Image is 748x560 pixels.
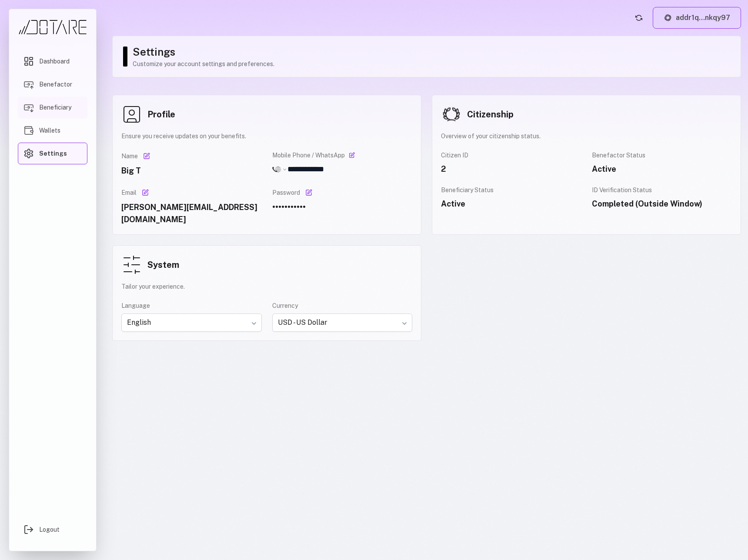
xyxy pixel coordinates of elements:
[121,132,412,140] p: Ensure you receive updates on your benefits.
[39,149,67,158] span: Settings
[141,151,152,161] button: Edit
[23,102,34,113] img: Beneficiary
[18,20,87,35] img: Dotare Logo
[272,188,300,197] label: Password
[272,301,413,310] label: Currency
[664,13,672,22] img: Lace logo
[147,259,179,271] h2: System
[39,525,60,534] span: Logout
[467,108,514,120] h2: Citizenship
[592,186,652,194] label: ID Verification Status
[121,152,138,160] label: Name
[121,104,142,125] img: Profile
[592,151,732,160] label: Benefactor Status
[140,187,150,198] button: Edit
[121,254,142,275] img: System
[133,45,732,59] h1: Settings
[632,11,646,25] button: Refresh account status
[39,57,70,66] span: Dashboard
[441,132,732,140] p: Overview of your citizenship status.
[39,80,72,89] span: Benefactor
[441,104,462,125] img: Laurel
[121,165,262,177] div: Big T
[121,313,262,332] button: English
[272,313,413,332] button: USD - US Dollar
[441,151,581,160] label: Citizen ID
[39,103,71,112] span: Beneficiary
[147,108,175,120] h2: Profile
[304,187,314,198] button: Edit
[272,151,345,160] label: Mobile Phone / WhatsApp
[23,125,34,136] img: Wallets
[592,163,732,175] div: Active
[23,79,34,90] img: Benefactor
[121,301,262,310] label: Language
[441,198,581,210] div: Active
[441,186,581,194] label: Beneficiary Status
[278,317,407,328] span: USD - US Dollar
[39,126,60,135] span: Wallets
[121,201,262,226] div: [PERSON_NAME][EMAIL_ADDRESS][DOMAIN_NAME]
[592,198,732,210] div: Completed (Outside Window)
[127,317,256,328] span: English
[272,201,413,213] div: •••••••••••
[133,60,732,68] p: Customize your account settings and preferences.
[121,188,137,197] label: Email
[441,163,581,175] div: 2
[121,282,412,291] p: Tailor your experience.
[653,7,741,29] button: addr1q...nkqy97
